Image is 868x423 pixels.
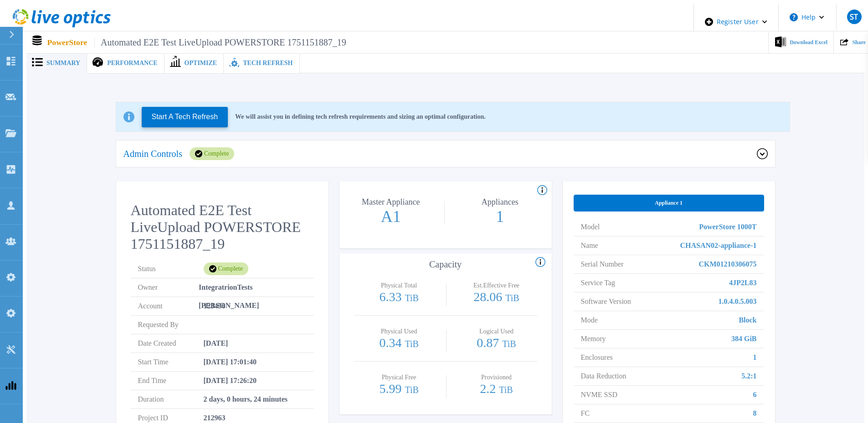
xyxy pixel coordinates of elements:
[123,149,182,158] p: Admin Controls
[360,282,437,289] p: Physical Total
[204,334,228,352] span: [DATE]
[850,13,858,20] span: ST
[790,40,827,45] span: Download Excel
[243,60,293,66] span: Tech Refresh
[190,147,234,160] div: Complete
[131,202,314,252] h2: Automated E2E Test LiveUpload POWERSTORE 1751151887_19
[204,262,248,275] div: Complete
[581,330,606,348] span: Memory
[719,292,757,311] span: 1.0.4.0.5.003
[753,348,757,367] span: 1
[142,107,228,127] button: Start A Tech Refresh
[235,113,486,121] p: We will assist you in defining tech refresh requirements and sizing an optimal configuration.
[731,330,757,348] span: 384 GiB
[359,291,440,304] p: 6.33
[360,328,437,335] p: Physical Used
[753,404,757,423] span: 8
[505,293,519,303] span: TiB
[138,297,204,315] span: Account
[4,4,864,400] div: ,
[581,292,631,311] span: Software Version
[138,353,204,371] span: Start Time
[204,390,288,408] span: 2 days, 0 hours, 24 minutes
[340,208,442,225] p: A1
[451,198,549,206] p: Appliances
[359,337,440,350] p: 0.34
[456,291,537,304] p: 28.06
[138,390,204,408] span: Duration
[655,199,683,206] span: Appliance 1
[405,293,418,303] span: TiB
[581,274,615,292] span: Service Tag
[456,337,537,350] p: 0.87
[581,386,617,404] span: NVME SSD
[204,372,257,390] span: [DATE] 17:26:20
[581,311,598,329] span: Mode
[729,274,756,292] span: 4JP2L83
[581,218,600,236] span: Model
[502,339,516,349] span: TiB
[581,348,613,367] span: Enclosures
[581,404,590,423] span: FC
[499,385,513,395] span: TiB
[739,311,756,329] span: Block
[204,297,226,315] span: 123456
[360,374,437,381] p: Physical Free
[852,40,866,45] span: Share
[779,4,836,31] button: Help
[680,237,756,255] span: CHASAN02-appliance-1
[138,372,204,390] span: End Time
[94,37,346,48] span: Automated E2E Test LiveUpload POWERSTORE 1751151887_19
[46,60,80,66] span: Summary
[138,260,204,278] span: Status
[581,255,624,273] span: Serial Number
[359,383,440,396] p: 5.99
[456,383,537,396] p: 2.2
[741,367,756,385] span: 5.2:1
[342,198,440,206] p: Master Appliance
[204,353,257,371] span: [DATE] 17:01:40
[581,237,598,255] span: Name
[405,385,418,395] span: TiB
[458,328,535,335] p: Logical Used
[405,339,418,349] span: TiB
[107,60,157,66] span: Performance
[449,208,551,225] p: 1
[699,255,756,273] span: CKM01210306075
[138,278,199,297] span: Owner
[138,334,204,352] span: Date Created
[458,374,535,381] p: Provisioned
[185,60,217,66] span: Optimize
[753,386,757,404] span: 6
[581,367,627,385] span: Data Reduction
[458,282,535,289] p: Est.Effective Free
[694,4,778,40] div: Register User
[199,278,306,297] span: IntegratrionTests [PERSON_NAME]
[138,316,204,334] span: Requested By
[699,218,756,236] span: PowerStore 1000T
[47,37,346,48] p: PowerStore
